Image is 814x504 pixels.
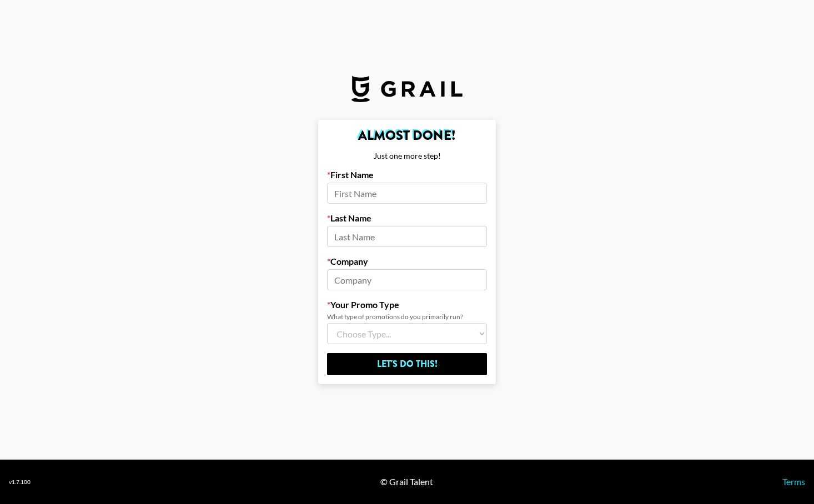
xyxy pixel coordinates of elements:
h2: Almost Done! [327,129,487,142]
input: Let's Do This! [327,353,487,375]
label: Company [327,256,487,267]
div: What type of promotions do you primarily run? [327,313,487,321]
label: First Name [327,169,487,180]
input: Company [327,269,487,290]
input: Last Name [327,226,487,247]
div: v 1.7.100 [9,478,31,486]
a: Terms [782,476,805,487]
label: Last Name [327,213,487,224]
div: Just one more step! [327,151,487,161]
img: Grail Talent Logo [351,75,463,102]
input: First Name [327,183,487,204]
label: Your Promo Type [327,299,487,310]
div: © Grail Talent [380,476,433,487]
